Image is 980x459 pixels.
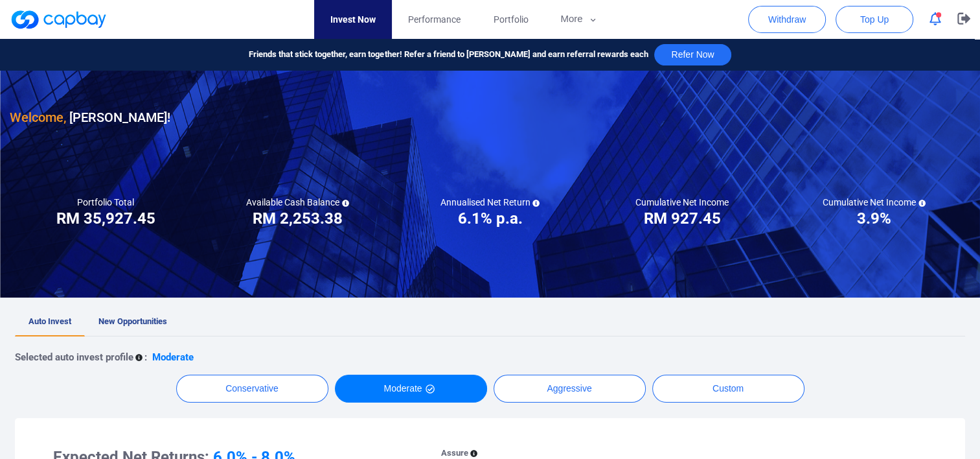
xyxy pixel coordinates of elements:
p: Moderate [152,349,194,365]
h3: 6.1% p.a. [457,208,522,229]
button: Refer Now [654,44,731,65]
h3: RM 35,927.45 [56,208,155,229]
h5: Available Cash Balance [246,196,349,208]
span: Portfolio [493,12,528,27]
span: Welcome, [10,110,66,125]
span: Friends that stick together, earn together! Refer a friend to [PERSON_NAME] and earn referral rew... [249,48,648,62]
h3: 3.9% [857,208,891,229]
h3: RM 927.45 [644,208,721,229]
h3: RM 2,253.38 [253,208,343,229]
h5: Portfolio Total [77,196,134,208]
button: Conservative [176,375,328,403]
h5: Annualised Net Return [440,196,540,208]
h5: Cumulative Net Income [823,196,926,208]
span: Auto Invest [28,316,71,326]
button: Top Up [836,6,913,33]
button: Custom [652,375,804,403]
span: Top Up [860,13,889,26]
h5: Cumulative Net Income [635,196,729,208]
button: Withdraw [748,6,826,33]
button: Moderate [335,375,487,403]
span: Performance [408,12,461,27]
button: Aggressive [494,375,646,403]
h3: [PERSON_NAME] ! [10,107,170,128]
p: : [144,349,147,365]
p: Selected auto invest profile [15,349,133,365]
span: New Opportunities [98,316,167,326]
